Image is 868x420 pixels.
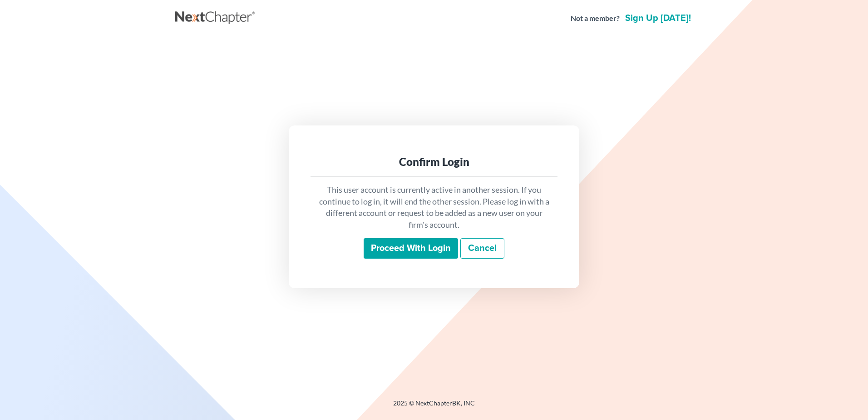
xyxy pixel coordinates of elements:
[623,14,693,23] a: Sign up [DATE]!
[175,399,693,415] div: 2025 © NextChapterBK, INC
[318,155,550,169] div: Confirm Login
[571,13,620,24] strong: Not a member?
[460,238,504,259] a: Cancel
[318,184,550,231] p: This user account is currently active in another session. If you continue to log in, it will end ...
[364,238,458,259] input: Proceed with login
